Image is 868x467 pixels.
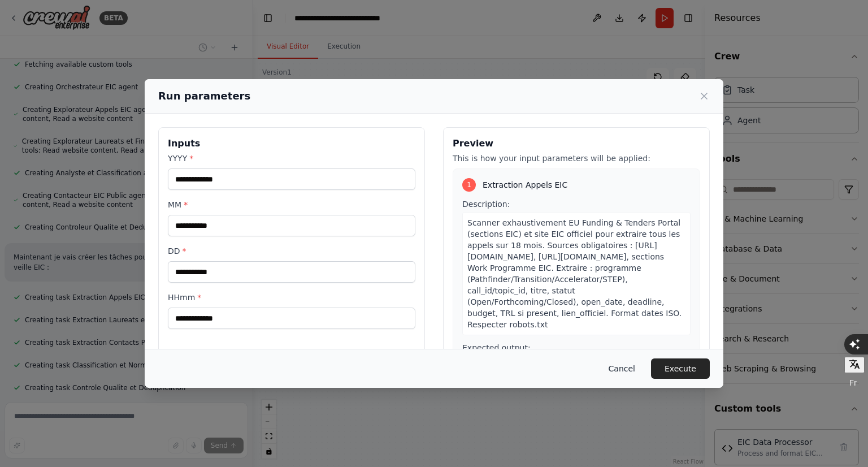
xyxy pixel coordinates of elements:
[453,153,700,164] p: This is how your input parameters will be applied:
[462,343,531,352] span: Expected output:
[158,88,250,104] h2: Run parameters
[651,358,710,379] button: Execute
[467,218,682,329] span: Scanner exhaustivement EU Funding & Tenders Portal (sections EIC) et site EIC officiel pour extra...
[600,358,644,379] button: Cancel
[462,178,476,192] div: 1
[168,137,415,150] h3: Inputs
[462,200,510,209] span: Description:
[168,153,415,164] label: YYYY
[168,292,415,303] label: HHmm
[168,199,415,210] label: MM
[453,137,700,150] h3: Preview
[168,245,415,257] label: DD
[483,179,567,191] span: Extraction Appels EIC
